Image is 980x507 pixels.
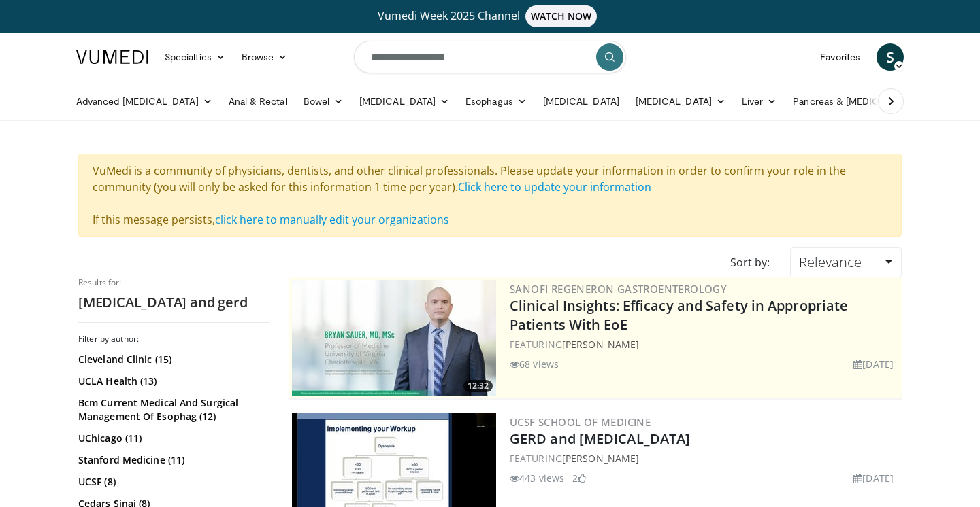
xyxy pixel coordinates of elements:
div: Sort by: [720,247,780,277]
li: 2 [572,471,586,485]
a: Click here to update your information [458,179,651,194]
a: [MEDICAL_DATA] [351,88,457,115]
img: bf9ce42c-6823-4735-9d6f-bc9dbebbcf2c.png.300x170_q85_crop-smart_upscale.jpg [292,280,496,396]
a: Specialties [157,43,233,71]
span: WATCH NOW [525,5,598,27]
div: VuMedi is a community of physicians, dentists, and other clinical professionals. Please update yo... [78,154,902,237]
a: Favorites [812,43,868,71]
a: Cleveland Clinic (15) [78,353,265,366]
li: 68 views [510,357,559,371]
a: Bcm Current Medical And Surgical Management Of Esophag (12) [78,396,265,423]
a: GERD and [MEDICAL_DATA] [510,430,690,448]
a: [MEDICAL_DATA] [627,88,734,115]
span: 12:32 [463,380,493,392]
a: click here to manually edit your organizations [215,212,449,227]
span: Relevance [799,253,862,271]
a: Stanford Medicine (11) [78,453,265,467]
p: Results for: [78,277,269,288]
input: Search topics, interventions [354,41,626,73]
h2: [MEDICAL_DATA] and gerd [78,294,269,311]
a: [MEDICAL_DATA] [535,88,627,115]
a: Bowel [295,88,351,115]
a: Pancreas & [MEDICAL_DATA] [785,88,944,115]
a: Browse [233,43,296,71]
a: Relevance [790,247,902,277]
a: [PERSON_NAME] [562,452,639,465]
a: [PERSON_NAME] [562,338,639,351]
a: Clinical Insights: Efficacy and Safety in Appropriate Patients With EoE [510,296,848,334]
a: Liver [734,88,785,115]
a: UChicago (11) [78,432,265,445]
li: 443 views [510,471,564,485]
a: Esophagus [457,88,535,115]
h3: Filter by author: [78,334,269,345]
a: UCSF School of Medicine [510,415,651,429]
a: UCLA Health (13) [78,374,265,388]
div: FEATURING [510,337,899,351]
a: 12:32 [292,280,496,396]
li: [DATE] [853,471,894,485]
a: Vumedi Week 2025 ChannelWATCH NOW [78,5,902,27]
a: Sanofi Regeneron Gastroenterology [510,282,727,296]
a: Advanced [MEDICAL_DATA] [68,88,220,115]
a: UCSF (8) [78,475,265,489]
a: S [877,43,904,71]
div: FEATURING [510,451,899,466]
img: VuMedi Logo [76,50,148,64]
a: Anal & Rectal [220,88,295,115]
li: [DATE] [853,357,894,371]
